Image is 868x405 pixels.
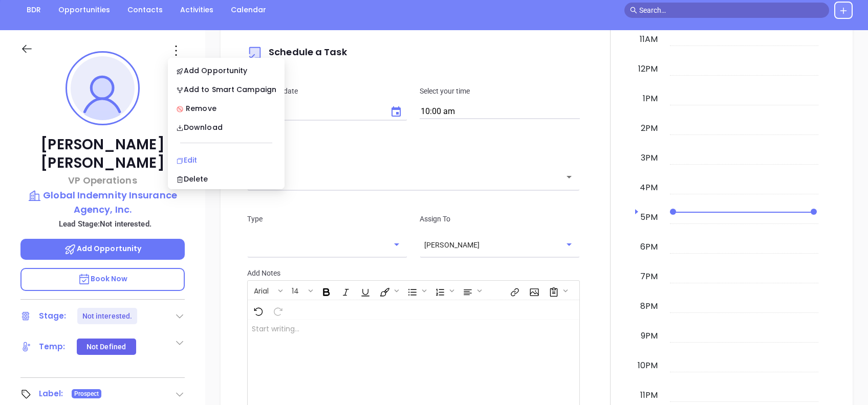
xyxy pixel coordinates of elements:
[562,170,576,184] button: Open
[638,182,660,194] div: 4pm
[170,117,283,138] a: Download
[638,389,660,401] div: 11pm
[639,122,660,134] div: 2pm
[248,282,285,299] span: Font family
[287,282,307,299] button: 14
[402,282,429,299] span: Insert Unordered List
[430,282,457,299] span: Insert Ordered List
[286,282,315,299] span: Font size
[638,211,660,223] div: 5pm
[630,7,637,14] span: search
[247,46,347,58] span: Schedule a Task
[78,274,128,284] span: Book Now
[355,282,374,299] span: Underline
[420,85,580,97] p: Select your time
[52,2,116,18] a: Opportunities
[86,339,126,355] div: Not Defined
[316,282,335,299] span: Bold
[176,103,276,114] div: Remove
[268,301,286,319] span: Redo
[74,388,99,399] span: Prospect
[420,213,580,224] p: Assign To
[121,2,169,18] a: Contacts
[174,2,220,18] a: Activities
[247,145,580,156] p: Title
[39,308,67,324] div: Stage:
[524,282,542,299] span: Insert Image
[20,136,185,172] p: [PERSON_NAME] [PERSON_NAME]
[636,359,660,372] div: 10pm
[176,84,276,95] div: Add to Smart Campaign
[247,107,382,118] input: MM/DD/YYYY
[64,243,142,254] span: Add Opportunity
[249,282,276,299] button: Arial
[82,308,133,324] div: Not interested.
[176,154,276,166] div: Edit
[287,286,304,293] span: 14
[336,282,354,299] span: Italic
[71,56,135,120] img: profile-user
[638,271,660,283] div: 7pm
[639,330,660,342] div: 9pm
[641,93,660,105] div: 1pm
[225,2,272,18] a: Calendar
[544,282,570,299] span: Surveys
[636,63,660,75] div: 12pm
[386,102,406,122] button: Choose date, selected date is Oct 2, 2025
[176,122,276,133] div: Download
[248,301,267,319] span: Undo
[247,267,580,279] p: Add Notes
[249,286,274,293] span: Arial
[638,300,660,312] div: 8pm
[562,237,576,252] button: Open
[39,386,63,401] div: Label:
[26,217,185,231] p: Lead Stage: Not interested.
[638,33,660,46] div: 11am
[375,282,401,299] span: Fill color or set the text color
[20,2,47,18] a: BDR
[638,241,660,253] div: 6pm
[389,237,404,252] button: Open
[39,339,66,354] div: Temp:
[176,173,276,185] div: Delete
[20,173,185,187] p: VP Operations
[176,65,276,76] div: Add Opportunity
[458,282,484,299] span: Align
[505,282,523,299] span: Insert link
[639,5,823,16] input: Search…
[247,213,407,224] p: Type
[247,85,407,97] p: Select your date
[639,152,660,164] div: 3pm
[20,188,185,216] a: Global Indemnity Insurance Agency, Inc.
